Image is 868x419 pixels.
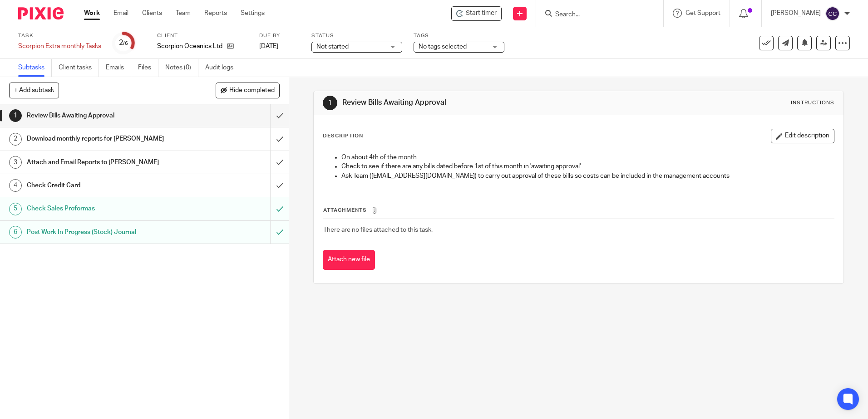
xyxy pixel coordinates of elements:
[311,32,402,39] label: Status
[123,41,128,46] small: /6
[84,9,100,18] a: Work
[259,43,278,49] span: [DATE]
[686,10,720,16] span: Get Support
[323,96,337,110] div: 1
[119,38,128,48] div: 2
[316,44,349,50] span: Not started
[341,171,833,180] p: Ask Team ([EMAIL_ADDRESS][DOMAIN_NAME]) to carry out approval of these bills so costs can be incl...
[142,9,162,18] a: Clients
[419,44,467,50] span: No tags selected
[138,59,158,77] a: Files
[205,59,240,77] a: Audit logs
[323,250,375,270] button: Attach new file
[27,109,183,122] h1: Review Bills Awaiting Approval
[341,153,833,162] p: On about 4th of the month
[18,32,101,39] label: Task
[165,59,198,77] a: Notes (0)
[554,11,636,19] input: Search
[241,9,265,18] a: Settings
[113,9,128,18] a: Email
[18,42,101,51] div: Scorpion Extra monthly Tasks
[771,9,821,18] p: [PERSON_NAME]
[27,132,183,146] h1: Download monthly reports for [PERSON_NAME]
[9,203,22,215] div: 5
[9,83,59,98] button: + Add subtask
[341,162,833,171] p: Check to see if there are any bills dated before 1st of this month in 'awaiting approval'
[414,32,504,39] label: Tags
[342,98,598,107] h1: Review Bills Awaiting Approval
[9,226,22,239] div: 6
[323,227,433,233] span: There are no files attached to this task.
[466,9,497,18] span: Start timer
[106,59,131,77] a: Emails
[9,133,22,146] div: 2
[204,9,227,18] a: Reports
[9,156,22,169] div: 3
[259,32,300,39] label: Due by
[9,179,22,192] div: 4
[27,225,183,239] h1: Post Work In Progress (Stock) Journal
[216,83,280,98] button: Hide completed
[176,9,191,18] a: Team
[27,202,183,215] h1: Check Sales Proformas
[791,99,834,107] div: Instructions
[157,32,248,39] label: Client
[323,132,363,140] p: Description
[825,6,840,21] img: svg%3E
[59,59,99,77] a: Client tasks
[18,7,64,19] img: Pixie
[323,208,367,213] span: Attachments
[771,129,834,143] button: Edit description
[27,179,183,192] h1: Check Credit Card
[229,87,275,94] span: Hide completed
[27,156,183,169] h1: Attach and Email Reports to [PERSON_NAME]
[451,6,502,21] div: Scorpion Oceanics Ltd - Scorpion Extra monthly Tasks
[9,109,22,122] div: 1
[157,42,222,51] p: Scorpion Oceanics Ltd
[18,59,52,77] a: Subtasks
